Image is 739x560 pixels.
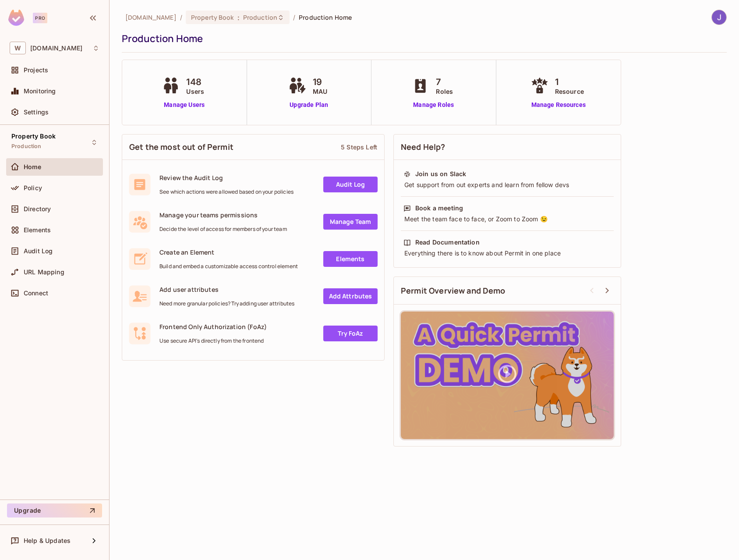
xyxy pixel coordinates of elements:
div: Pro [33,13,47,23]
span: Resource [555,87,584,96]
span: 1 [555,75,584,89]
span: Production [243,13,277,21]
div: Production Home [122,32,722,45]
span: Elements [24,227,51,234]
span: Review the Audit Log [159,174,293,182]
li: / [180,13,182,21]
span: Roles [436,87,453,96]
span: the active workspace [125,13,177,21]
span: Build and embed a customizable access control element [159,263,298,270]
span: Help & Updates [24,537,71,544]
div: Read Documentation [415,238,480,247]
span: Workspace: weioffice.com [30,45,82,52]
div: Everything there is to know about Permit in one place [403,249,611,258]
span: Need more granular policies? Try adding user attributes [159,300,294,307]
button: Upgrade [7,503,102,517]
span: Production Home [299,13,352,21]
span: Get the most out of Permit [129,142,233,152]
span: Permit Overview and Demo [401,285,506,296]
span: Manage your teams permissions [159,211,287,219]
div: Get support from out experts and learn from fellow devs [403,181,611,189]
img: SReyMgAAAABJRU5ErkJggg== [8,10,24,26]
span: Audit Log [24,248,53,255]
span: Need Help? [401,142,446,152]
div: Book a meeting [415,204,463,213]
div: Join us on Slack [415,170,466,178]
span: Create an Element [159,248,298,256]
span: 7 [436,75,453,89]
span: Add user attributes [159,285,294,294]
a: Add Attrbutes [323,288,378,304]
div: 5 Steps Left [341,143,377,151]
span: URL Mapping [24,269,64,276]
a: Try FoAz [323,326,378,341]
span: Production [11,143,42,150]
span: Monitoring [24,88,56,95]
span: See which actions were allowed based on your policies [159,188,293,195]
a: Upgrade Plan [286,100,332,110]
span: Settings [24,109,49,116]
span: : [237,14,240,21]
span: 148 [186,75,204,89]
li: / [293,13,295,21]
span: Projects [24,67,48,74]
span: Directory [24,206,51,213]
span: Home [24,163,42,170]
span: 19 [313,75,327,89]
span: Decide the level of access for members of your team [159,226,287,233]
span: Property Book [11,133,56,140]
a: Manage Team [323,214,378,230]
span: Use secure API's directly from the frontend [159,337,267,344]
a: Audit Log [323,177,378,192]
span: Policy [24,184,42,191]
img: Jonathan Pantall [712,10,726,25]
a: Manage Resources [529,100,588,110]
a: Manage Roles [410,100,457,110]
span: W [10,42,26,54]
span: Users [186,87,204,96]
span: Frontend Only Authorization (FoAz) [159,323,267,331]
span: MAU [313,87,327,96]
a: Manage Users [160,100,209,110]
a: Elements [323,251,378,267]
span: Property Book [191,13,234,21]
span: Connect [24,290,48,297]
div: Meet the team face to face, or Zoom to Zoom 😉 [403,215,611,223]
